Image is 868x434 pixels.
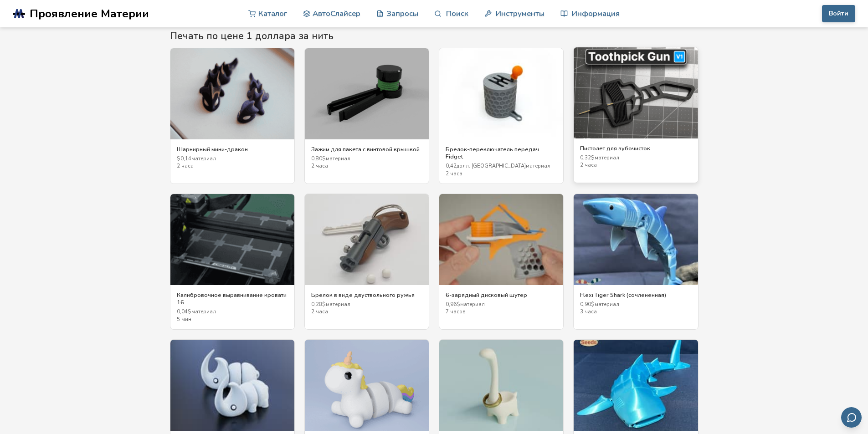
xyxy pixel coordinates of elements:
a: Flexi Tiger Shark (сочлененная)Flexi Tiger Shark (сочлененная)0,90$материал3 часа [573,194,698,330]
img: 6-зарядный дисковый шутер [439,194,563,285]
a: Шарнирный мини-драконШарнирный мини-дракон$0,14материал2 часа [170,48,295,184]
font: материал [595,301,619,308]
a: Брелок-переключатель передач FidgetБрелок-переключатель передач Fidget0,42долл. [GEOGRAPHIC_DATA]... [439,48,564,184]
img: Держатель кольца Рингозавра [439,340,563,431]
font: 0,96 [446,301,457,308]
img: Пистолет для зубочисток [574,47,698,138]
font: $ [457,301,460,308]
font: Запросы [386,8,418,19]
button: Войти [822,5,855,22]
img: Шарнирный мини-дракон [170,48,294,139]
font: материал [460,301,485,308]
font: 3 часа [580,308,597,315]
img: Стильный Flexi Rhino [170,340,294,431]
font: $ [177,155,180,162]
a: 6-зарядный дисковый шутер6-зарядный дисковый шутер0,96$материал7 часов [439,194,564,330]
font: Брелок в виде двуствольного ружья [311,291,415,299]
font: $ [188,308,191,315]
font: материал [526,163,550,169]
font: Шарнирный мини-дракон [177,145,248,153]
font: 0,04 [177,308,188,315]
font: $ [322,155,326,162]
font: материал [191,308,216,315]
font: Пистолет для зубочисток [580,144,650,152]
font: материал [326,301,350,308]
font: $ [591,154,595,161]
font: 0,14 [180,155,191,162]
font: Проявление Материи [30,6,149,21]
font: 0,80 [311,155,322,162]
font: 5 мин [177,316,191,323]
font: $ [591,301,595,308]
font: 0,32 [580,154,591,161]
font: Flexi Tiger Shark (сочлененная) [580,291,666,299]
font: 2 часа [177,163,194,169]
font: Поиск [446,8,468,19]
font: Зажим для пакета с винтовой крышкой [311,145,420,153]
font: 6-зарядный дисковый шутер [446,291,527,299]
font: 0,90 [580,301,591,308]
a: Пистолет для зубочистокПистолет для зубочисток0,32$материал2 часа [573,47,698,183]
img: Брелок в виде двуствольного ружья [305,194,429,285]
font: 2 часа [311,308,328,315]
font: 2 часа [580,162,597,168]
img: Калибровочное выравнивание кровати 16 [170,194,294,285]
img: Брелок-переключатель передач Fidget [439,48,563,139]
font: материал [326,155,350,162]
font: Брелок-переключатель передач Fidget [446,145,539,160]
font: АвтоСлайсер [313,8,360,19]
font: долл. [GEOGRAPHIC_DATA] [457,163,526,169]
img: Flexi Tiger Shark (сочлененная) [574,194,698,285]
font: материал [191,155,216,162]
button: Отправить отзыв по электронной почте [841,407,862,428]
font: Войти [829,9,848,18]
font: 2 часа [311,163,328,169]
font: 0,42 [446,163,457,169]
img: Брелок-единорог шарнирный [305,340,429,431]
a: Брелок в виде двуствольного ружьяБрелок в виде двуствольного ружья0,28$материал2 часа [304,194,429,330]
font: Каталог [258,8,287,19]
font: $ [322,301,326,308]
font: 2 часа [446,170,462,177]
font: Печать по цене 1 доллара за нить [170,30,334,42]
font: Информация [572,8,620,19]
font: 7 часов [446,308,465,315]
a: Зажим для пакета с винтовой крышкойЗажим для пакета с винтовой крышкой0,80$материал2 часа [304,48,429,184]
font: Инструменты [496,8,544,19]
a: Калибровочное выравнивание кровати 16Калибровочное выравнивание кровати 160,04$материал5 мин [170,194,295,330]
font: материал [595,154,619,161]
img: Зажим для пакета с винтовой крышкой [305,48,429,139]
font: 0,28 [311,301,322,308]
img: Гибкая шарнирная фигура китовой акулы [574,340,698,431]
font: Калибровочное выравнивание кровати 16 [177,291,287,306]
